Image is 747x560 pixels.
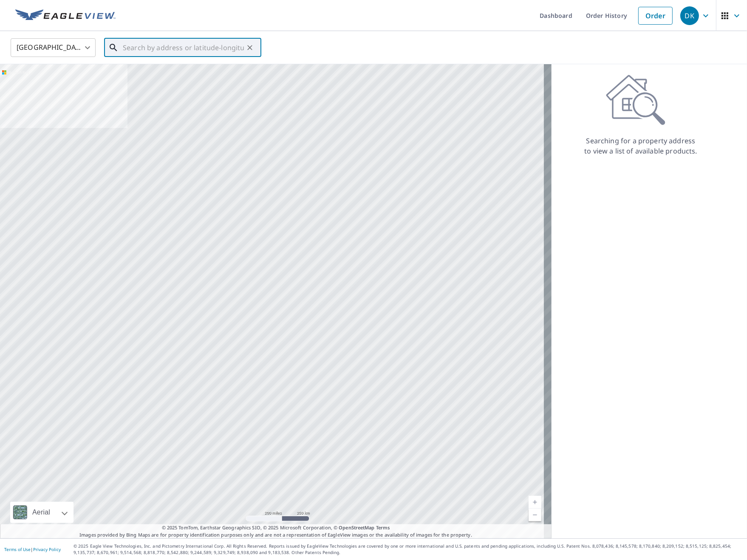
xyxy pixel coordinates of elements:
[4,547,61,552] p: |
[376,524,390,531] a: Terms
[11,36,96,60] div: [GEOGRAPHIC_DATA]
[10,502,74,523] div: Aerial
[339,524,374,531] a: OpenStreetMap
[162,524,390,532] span: © 2025 TomTom, Earthstar Geographics SIO, © 2025 Microsoft Corporation, ©
[33,546,61,552] a: Privacy Policy
[30,502,53,523] div: Aerial
[529,509,541,521] a: Current Level 5, Zoom Out
[638,7,673,25] a: Order
[15,9,116,22] img: EV Logo
[4,546,31,552] a: Terms of Use
[123,36,244,60] input: Search by address or latitude-longitude
[529,496,541,509] a: Current Level 5, Zoom In
[244,42,256,54] button: Clear
[680,6,699,25] div: DK
[74,543,743,556] p: © 2025 Eagle View Technologies, Inc. and Pictometry International Corp. All Rights Reserved. Repo...
[584,136,698,156] p: Searching for a property address to view a list of available products.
